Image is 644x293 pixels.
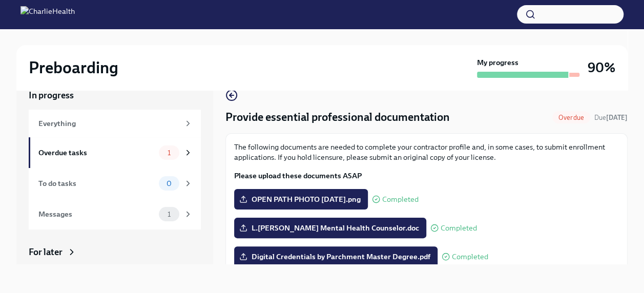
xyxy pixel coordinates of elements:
[160,180,178,187] span: 0
[29,168,201,199] a: To do tasks0
[161,211,177,218] span: 1
[234,142,619,162] p: The following documents are needed to complete your contractor profile and, in some cases, to sub...
[382,196,419,203] span: Completed
[477,57,518,68] strong: My progress
[606,114,628,121] strong: [DATE]
[29,246,63,258] div: For later
[234,189,368,210] label: OPEN PATH PHOTO [DATE].png
[234,246,438,267] label: Digital Credentials by Parchment Master Degree.pdf
[161,149,177,157] span: 1
[552,114,590,121] span: Overdue
[29,137,201,168] a: Overdue tasks1
[225,110,450,125] h4: Provide essential professional documentation
[38,208,155,220] div: Messages
[241,194,361,204] span: OPEN PATH PHOTO [DATE].png
[38,118,179,129] div: Everything
[594,114,628,121] span: Due
[38,147,155,158] div: Overdue tasks
[29,89,201,101] a: In progress
[441,224,477,232] span: Completed
[241,252,430,262] span: Digital Credentials by Parchment Master Degree.pdf
[29,246,201,258] a: For later
[29,199,201,229] a: Messages1
[241,223,419,233] span: L.[PERSON_NAME] Mental Health Counselor.doc
[29,57,118,78] h2: Preboarding
[234,218,426,238] label: L.[PERSON_NAME] Mental Health Counselor.doc
[588,58,615,77] h3: 90%
[38,178,155,189] div: To do tasks
[29,110,201,137] a: Everything
[20,6,75,23] img: CharlieHealth
[234,171,362,180] strong: Please upload these documents ASAP
[452,253,488,261] span: Completed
